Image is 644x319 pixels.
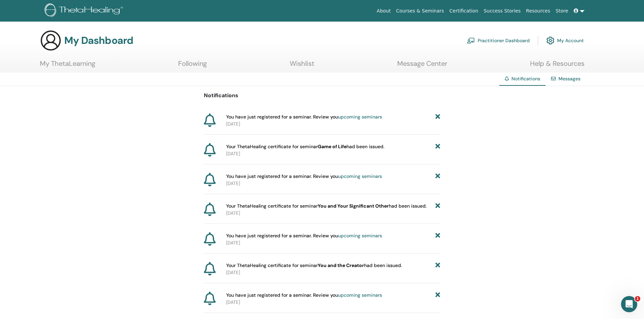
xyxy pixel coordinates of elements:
[226,143,384,150] span: Your ThetaHealing certificate for seminar had been issued.
[546,35,554,46] img: cog.svg
[290,59,314,73] a: Wishlist
[621,296,637,312] iframe: Intercom live chat
[226,299,440,306] p: [DATE]
[45,3,125,19] img: logo.png
[226,173,382,180] span: You have just registered for a seminar. Review you
[226,239,440,246] p: [DATE]
[226,269,440,276] p: [DATE]
[226,232,382,239] span: You have just registered for a seminar. Review you
[64,34,133,47] h3: My Dashboard
[318,143,347,150] b: Game of Life
[447,5,481,17] a: Certification
[481,5,523,17] a: Success Stories
[226,262,402,269] span: Your ThetaHealing certificate for seminar had been issued.
[397,59,447,73] a: Message Center
[530,59,585,73] a: Help & Resources
[226,180,440,187] p: [DATE]
[40,30,62,51] img: generic-user-icon.jpg
[553,5,571,17] a: Store
[338,114,382,120] a: upcoming seminars
[374,5,393,17] a: About
[467,33,530,48] a: Practitioner Dashboard
[338,292,382,298] a: upcoming seminars
[635,296,640,301] span: 1
[40,59,95,73] a: My ThetaLearning
[558,76,580,82] a: Messages
[338,233,382,239] a: upcoming seminars
[393,5,447,17] a: Courses & Seminars
[226,150,440,157] p: [DATE]
[226,210,440,217] p: [DATE]
[226,121,440,128] p: [DATE]
[546,33,584,48] a: My Account
[204,91,440,100] p: Notifications
[511,76,540,82] span: Notifications
[226,203,427,210] span: Your ThetaHealing certificate for seminar had been issued.
[318,262,364,268] b: You and the Creator
[338,173,382,179] a: upcoming seminars
[318,203,389,209] b: You and Your Significant Other
[523,5,553,17] a: Resources
[226,292,382,299] span: You have just registered for a seminar. Review you
[226,113,382,121] span: You have just registered for a seminar. Review you
[467,37,475,44] img: chalkboard-teacher.svg
[178,59,207,73] a: Following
